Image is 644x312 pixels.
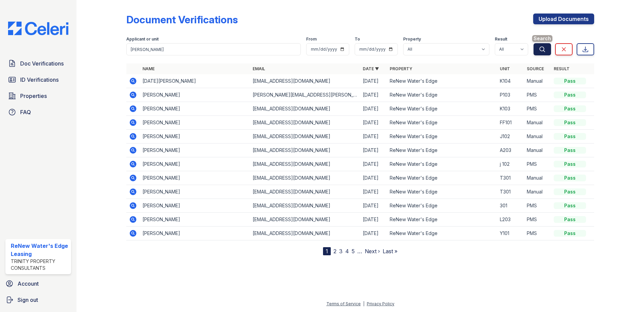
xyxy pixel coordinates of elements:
[524,213,551,227] td: PMS
[387,88,497,102] td: ReNew Water's Edge
[554,202,586,209] div: Pass
[360,171,387,185] td: [DATE]
[5,73,71,86] a: ID Verifications
[250,199,360,213] td: [EMAIL_ADDRESS][DOMAIN_NAME]
[363,66,379,71] a: Date ▼
[253,66,265,71] a: Email
[497,74,524,88] td: K104
[387,116,497,130] td: ReNew Water's Edge
[11,242,68,258] div: ReNew Water's Edge Leasing
[554,230,586,237] div: Pass
[524,116,551,130] td: Manual
[524,185,551,199] td: Manual
[333,248,336,255] a: 2
[367,301,394,306] a: Privacy Policy
[497,157,524,171] td: j 102
[497,227,524,240] td: Y101
[20,108,31,116] span: FAQ
[250,171,360,185] td: [EMAIL_ADDRESS][DOMAIN_NAME]
[142,66,155,71] a: Name
[524,157,551,171] td: PMS
[126,14,238,26] div: Document Verifications
[306,36,317,42] label: From
[140,74,250,88] td: [DATE][PERSON_NAME]
[360,144,387,157] td: [DATE]
[387,157,497,171] td: ReNew Water's Edge
[250,185,360,199] td: [EMAIL_ADDRESS][DOMAIN_NAME]
[355,36,360,42] label: To
[495,36,507,42] label: Result
[5,89,71,103] a: Properties
[497,88,524,102] td: P103
[140,213,250,227] td: [PERSON_NAME]
[534,43,551,55] button: Search
[250,157,360,171] td: [EMAIL_ADDRESS][DOMAIN_NAME]
[3,277,74,290] a: Account
[497,199,524,213] td: 301
[140,199,250,213] td: [PERSON_NAME]
[554,216,586,223] div: Pass
[339,248,343,255] a: 3
[3,22,74,35] img: CE_Logo_Blue-a8612792a0a2168367f1c8372b55b34899dd931a85d93a1a3d3e32e68fde9ad4.png
[360,88,387,102] td: [DATE]
[365,248,380,255] a: Next ›
[387,74,497,88] td: ReNew Water's Edge
[250,88,360,102] td: [PERSON_NAME][EMAIL_ADDRESS][PERSON_NAME][DOMAIN_NAME]
[497,144,524,157] td: A203
[5,105,71,119] a: FAQ
[140,227,250,240] td: [PERSON_NAME]
[18,280,39,288] span: Account
[497,213,524,227] td: L203
[360,199,387,213] td: [DATE]
[524,171,551,185] td: Manual
[250,74,360,88] td: [EMAIL_ADDRESS][DOMAIN_NAME]
[360,116,387,130] td: [DATE]
[554,66,570,71] a: Result
[250,102,360,116] td: [EMAIL_ADDRESS][DOMAIN_NAME]
[554,161,586,167] div: Pass
[387,185,497,199] td: ReNew Water's Edge
[387,144,497,157] td: ReNew Water's Edge
[554,92,586,98] div: Pass
[387,102,497,116] td: ReNew Water's Edge
[250,116,360,130] td: [EMAIL_ADDRESS][DOMAIN_NAME]
[11,258,68,271] div: Trinity Property Consultants
[554,78,586,84] div: Pass
[360,130,387,144] td: [DATE]
[387,213,497,227] td: ReNew Water's Edge
[387,130,497,144] td: ReNew Water's Edge
[140,102,250,116] td: [PERSON_NAME]
[524,144,551,157] td: Manual
[345,248,349,255] a: 4
[390,66,412,71] a: Property
[497,116,524,130] td: FF101
[363,301,364,306] div: |
[554,147,586,154] div: Pass
[497,130,524,144] td: J102
[323,247,331,255] div: 1
[554,175,586,181] div: Pass
[3,293,74,307] a: Sign out
[524,102,551,116] td: PMS
[326,301,361,306] a: Terms of Service
[387,199,497,213] td: ReNew Water's Edge
[527,66,544,71] a: Source
[360,185,387,199] td: [DATE]
[554,119,586,126] div: Pass
[20,59,64,68] span: Doc Verifications
[524,130,551,144] td: Manual
[20,92,47,100] span: Properties
[360,74,387,88] td: [DATE]
[357,247,362,255] span: …
[126,36,159,42] label: Applicant or unit
[250,144,360,157] td: [EMAIL_ADDRESS][DOMAIN_NAME]
[126,43,301,55] input: Search by name, email, or unit number
[352,248,355,255] a: 5
[140,171,250,185] td: [PERSON_NAME]
[524,88,551,102] td: PMS
[524,227,551,240] td: PMS
[5,57,71,70] a: Doc Verifications
[524,74,551,88] td: Manual
[387,227,497,240] td: ReNew Water's Edge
